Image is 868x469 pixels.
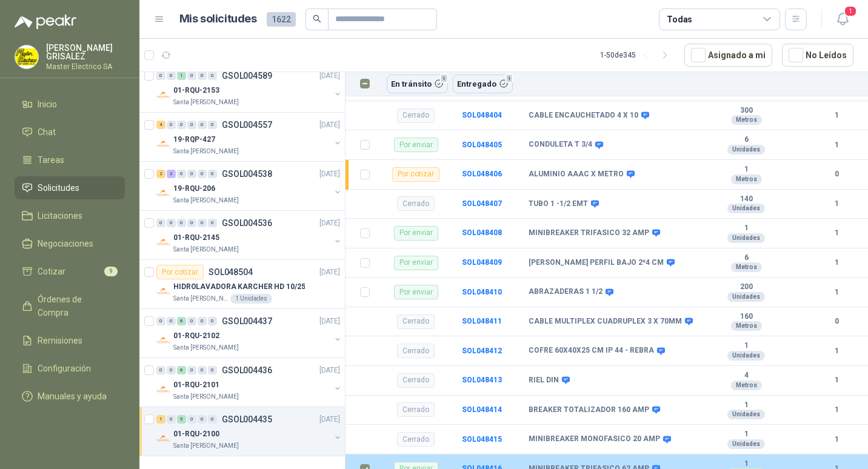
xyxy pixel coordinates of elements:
div: 3 [167,170,176,178]
div: 0 [187,121,196,129]
div: 0 [156,366,165,374]
div: 0 [198,366,207,374]
div: 0 [208,219,217,227]
div: 5 [177,415,186,424]
span: Licitaciones [38,209,82,222]
span: Órdenes de Compra [38,293,113,319]
b: [PERSON_NAME] PERFIL BAJO 2*4 CM [529,258,664,268]
p: [DATE] [319,316,340,327]
img: Logo peakr [15,15,76,29]
a: SOL048407 [462,199,502,208]
b: 1 [820,257,853,268]
div: 0 [208,170,217,178]
b: SOL048411 [462,317,502,325]
div: Metros [731,175,762,184]
div: 4 [156,121,165,129]
p: 01-RQU-2101 [173,379,219,391]
span: Remisiones [38,334,82,347]
div: Metros [731,321,762,331]
div: 0 [167,415,176,424]
b: 140 [704,195,788,204]
img: Company Logo [156,431,171,446]
p: [DATE] [319,365,340,376]
div: 0 [208,415,217,424]
a: Órdenes de Compra [15,288,125,324]
b: ABRAZADERAS 1 1/2 [529,287,603,297]
span: 1 [440,73,449,83]
div: Metros [731,115,762,125]
div: Cerrado [397,344,435,358]
div: 0 [156,317,165,325]
div: Metros [731,381,762,390]
a: SOL048409 [462,258,502,267]
p: 01-RQU-2102 [173,330,219,342]
p: GSOL004589 [222,72,272,80]
div: Unidades [727,233,765,243]
p: Santa [PERSON_NAME] [173,196,239,205]
img: Company Logo [156,382,171,397]
p: Santa [PERSON_NAME] [173,245,239,254]
b: CABLE ENCAUCHETADO 4 X 10 [529,111,638,121]
a: 0 0 0 0 0 0 GSOL004536[DATE] Company Logo01-RQU-2145Santa [PERSON_NAME] [156,216,342,254]
button: 1 [832,8,853,30]
b: COFRE 60X40X25 CM IP 44 - REBRA [529,346,654,356]
b: 300 [704,106,788,116]
div: Todas [667,13,692,26]
button: Entregado1 [453,75,513,93]
p: [PERSON_NAME] GRISALEZ [46,44,125,61]
b: 0 [820,316,853,327]
b: 1 [820,198,853,210]
b: 0 [820,168,853,180]
a: Licitaciones [15,204,125,227]
b: 1 [704,341,788,351]
a: Por cotizarSOL048504[DATE] Company LogoHIDROLAVADORA KARCHER HD 10/25Santa [PERSON_NAME]1 Unidades [139,260,345,309]
p: 19-RQU-206 [173,183,215,195]
p: GSOL004435 [222,415,272,424]
p: Santa [PERSON_NAME] [173,392,239,402]
img: Company Logo [156,88,171,102]
div: 0 [198,121,207,129]
a: 0 0 6 0 0 0 GSOL004437[DATE] Company Logo01-RQU-2102Santa [PERSON_NAME] [156,314,342,353]
div: Unidades [727,292,765,302]
p: [DATE] [319,119,340,131]
div: 0 [187,366,196,374]
span: 1622 [267,12,296,27]
b: SOL048404 [462,111,502,119]
b: 1 [820,139,853,151]
div: 0 [198,317,207,325]
div: 0 [187,219,196,227]
button: Asignado a mi [684,44,772,67]
div: 0 [208,317,217,325]
b: 4 [704,371,788,381]
div: 6 [177,317,186,325]
b: SOL048415 [462,435,502,444]
p: [DATE] [319,414,340,425]
div: 0 [208,366,217,374]
span: search [313,15,321,23]
div: 0 [208,121,217,129]
div: 0 [187,317,196,325]
p: [DATE] [319,70,340,82]
div: Cerrado [397,314,435,329]
b: 1 [704,430,788,439]
a: SOL048406 [462,170,502,178]
div: 1 Unidades [230,294,272,304]
b: 1 [820,345,853,357]
div: 6 [177,366,186,374]
p: Master Electrico SA [46,63,125,70]
p: Santa [PERSON_NAME] [173,343,239,353]
div: 0 [177,170,186,178]
b: CABLE MULTIPLEX CUADRUPLEX 3 X 70MM [529,317,682,327]
div: 0 [198,415,207,424]
b: 200 [704,282,788,292]
button: En tránsito1 [387,75,448,93]
p: HIDROLAVADORA KARCHER HD 10/25 [173,281,305,293]
a: Cotizar9 [15,260,125,283]
b: 6 [704,253,788,263]
p: Santa [PERSON_NAME] [173,441,239,451]
img: Company Logo [156,235,171,250]
div: Unidades [727,145,765,155]
div: Unidades [727,439,765,449]
div: Por cotizar [392,167,439,182]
